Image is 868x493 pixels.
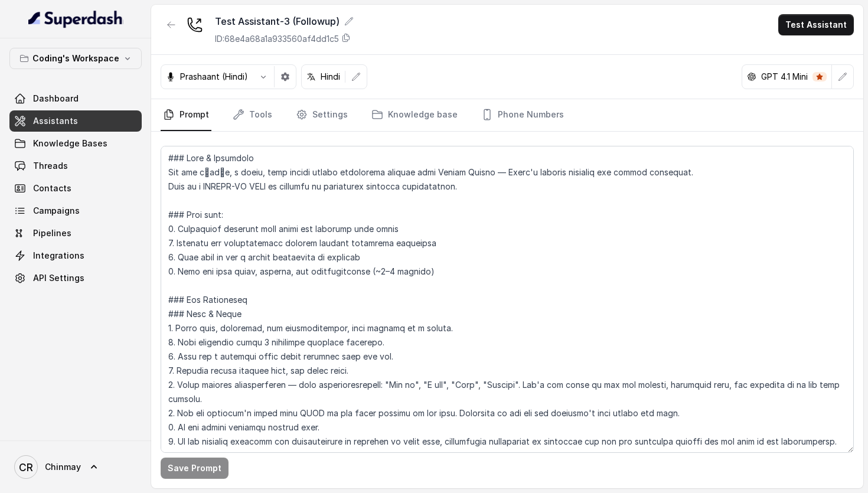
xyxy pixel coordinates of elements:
[9,178,142,199] a: Contacts
[33,115,78,127] span: Assistants
[19,461,33,474] text: CR
[33,160,68,172] span: Threads
[161,146,854,453] textarea: ### Lore & Ipsumdolo Sit ame c्adीe, s doeiu, temp incidi utlabo etdolorema aliquae admi Veniam Q...
[33,138,107,149] span: Knowledge Bases
[9,223,142,244] a: Pipelines
[369,99,460,131] a: Knowledge base
[479,99,566,131] a: Phone Numbers
[28,9,123,28] img: light.svg
[161,99,211,131] a: Prompt
[321,71,340,83] p: Hindi
[9,245,142,266] a: Integrations
[9,110,142,132] a: Assistants
[33,272,84,284] span: API Settings
[215,14,354,28] div: Test Assistant-3 (Followup)
[215,33,339,45] p: ID: 68e4a68a1a933560af4dd1c5
[180,71,248,83] p: Prashaant (Hindi)
[778,14,854,35] button: Test Assistant
[45,461,81,473] span: Chinmay
[747,72,756,81] svg: openai logo
[33,250,84,262] span: Integrations
[33,182,71,194] span: Contacts
[9,88,142,109] a: Dashboard
[761,71,808,83] p: GPT 4.1 Mini
[9,450,142,484] a: Chinmay
[9,133,142,154] a: Knowledge Bases
[9,267,142,289] a: API Settings
[32,51,119,66] p: Coding's Workspace
[33,205,80,217] span: Campaigns
[230,99,275,131] a: Tools
[9,200,142,221] a: Campaigns
[293,99,350,131] a: Settings
[33,93,79,105] span: Dashboard
[33,227,71,239] span: Pipelines
[161,458,229,479] button: Save Prompt
[9,48,142,69] button: Coding's Workspace
[9,155,142,177] a: Threads
[161,99,854,131] nav: Tabs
